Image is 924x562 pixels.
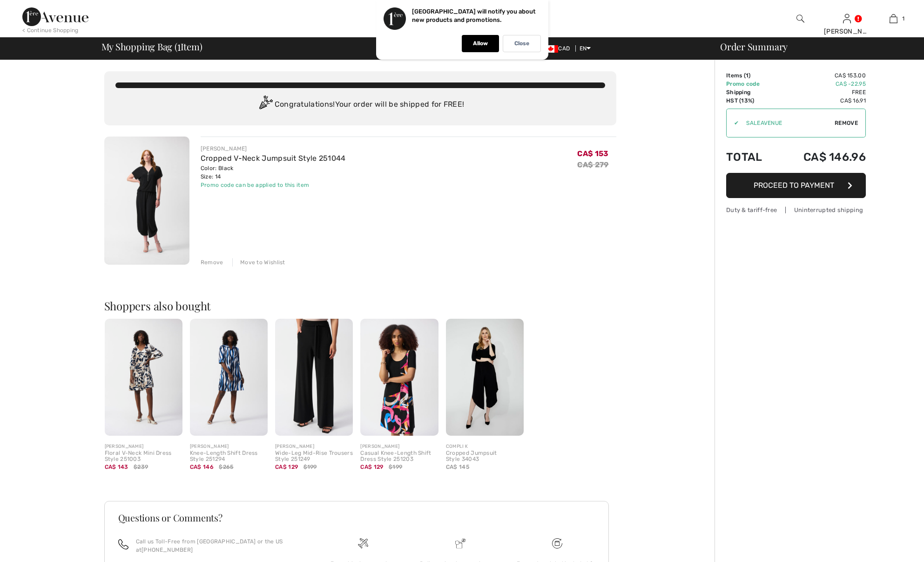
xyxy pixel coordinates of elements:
[824,27,870,36] div: [PERSON_NAME]
[726,80,777,88] td: Promo code
[360,319,438,436] img: Casual Knee-Length Shift Dress Style 251203
[142,547,193,553] a: [PHONE_NUMBER]
[104,137,189,265] img: Cropped V-Neck Jumpsuit Style 251044
[190,464,214,470] span: CA$ 146
[746,72,749,79] span: 1
[177,40,181,52] span: 1
[358,538,368,548] img: Free shipping on orders over $99
[709,42,918,51] div: Order Summary
[360,443,438,450] div: [PERSON_NAME]
[777,141,866,173] td: CA$ 146.96
[412,8,536,23] p: [GEOGRAPHIC_DATA] will notify you about new products and promotions.
[580,45,591,52] span: EN
[201,154,346,163] a: Cropped V-Neck Jumpsuit Style 251044
[201,144,346,153] div: [PERSON_NAME]
[739,109,835,137] input: Promo code
[843,13,851,24] img: My Info
[256,96,275,114] img: Congratulation2.svg
[727,119,739,127] div: ✔
[577,149,608,158] span: CA$ 153
[543,45,558,53] img: Canadian Dollar
[219,463,233,471] span: $265
[101,42,202,51] span: My Shopping Bag ( Item)
[835,119,858,127] span: Remove
[190,319,268,436] img: Knee-Length Shift Dress Style 251294
[134,463,148,471] span: $239
[870,13,916,24] a: 1
[105,450,182,463] div: Floral V-Neck Mini Dress Style 251003
[304,463,317,471] span: $199
[275,450,353,463] div: Wide-Leg Mid-Rise Trousers Style 251249
[275,443,353,450] div: [PERSON_NAME]
[201,181,346,189] div: Promo code can be applied to this item
[777,96,866,105] td: CA$ 16.91
[118,513,595,522] h3: Questions or Comments?
[115,96,605,114] div: Congratulations! Your order will be shipped for FREE!
[446,464,469,470] span: CA$ 145
[726,71,777,80] td: Items ( )
[777,80,866,88] td: CA$ -22.95
[754,181,834,190] span: Proceed to Payment
[777,71,866,80] td: CA$ 153.00
[796,13,804,24] img: search the website
[726,96,777,105] td: HST (13%)
[118,539,128,549] img: call
[201,258,223,267] div: Remove
[446,450,524,463] div: Cropped Jumpsuit Style 34043
[446,319,524,436] img: Cropped Jumpsuit Style 34043
[105,464,128,470] span: CA$ 143
[232,258,285,267] div: Move to Wishlist
[473,40,488,47] p: Allow
[514,40,529,47] p: Close
[577,160,608,169] s: CA$ 279
[136,537,304,554] p: Call us Toll-Free from [GEOGRAPHIC_DATA] or the US at
[455,538,465,548] img: Delivery is a breeze since we pay the duties!
[105,319,182,436] img: Floral V-Neck Mini Dress Style 251003
[726,141,777,173] td: Total
[843,14,851,23] a: Sign In
[890,13,897,24] img: My Bag
[543,45,573,52] span: CAD
[104,300,616,311] h2: Shoppers also bought
[777,88,866,96] td: Free
[275,319,353,436] img: Wide-Leg Mid-Rise Trousers Style 251249
[389,463,402,471] span: $199
[22,26,79,34] div: < Continue Shopping
[360,464,383,470] span: CA$ 129
[105,443,182,450] div: [PERSON_NAME]
[446,443,524,450] div: COMPLI K
[201,164,346,181] div: Color: Black Size: 14
[190,450,268,463] div: Knee-Length Shift Dress Style 251294
[275,464,298,470] span: CA$ 129
[190,443,268,450] div: [PERSON_NAME]
[726,88,777,96] td: Shipping
[726,206,866,214] div: Duty & tariff-free | Uninterrupted shipping
[726,173,866,198] button: Proceed to Payment
[22,7,88,26] img: 1ère Avenue
[360,450,438,463] div: Casual Knee-Length Shift Dress Style 251203
[902,14,904,23] span: 1
[552,538,562,548] img: Free shipping on orders over $99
